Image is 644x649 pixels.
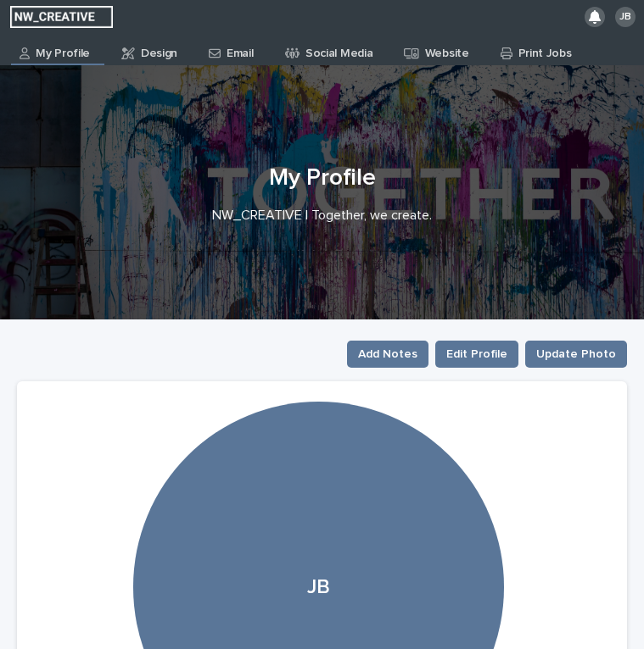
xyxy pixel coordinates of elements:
[425,34,469,61] p: Website
[18,34,98,64] a: My Profile
[518,34,572,61] p: Print Jobs
[525,341,627,368] button: Update Photo
[402,34,476,66] a: Website
[207,34,260,66] a: Email
[17,208,627,224] p: NW_CREATIVE | Together, we create.
[120,34,185,66] a: Design
[536,346,616,363] span: Update Photo
[133,204,505,599] div: JB
[10,6,113,28] img: EUIbKjtiSNGbmbK7PdmN
[305,34,372,61] p: Social Media
[141,34,177,61] p: Design
[36,34,90,61] p: My Profile
[615,7,636,27] div: JB
[283,34,381,66] a: Social Media
[499,34,580,66] a: Print Jobs
[227,34,253,61] p: Email
[17,163,627,194] h1: My Profile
